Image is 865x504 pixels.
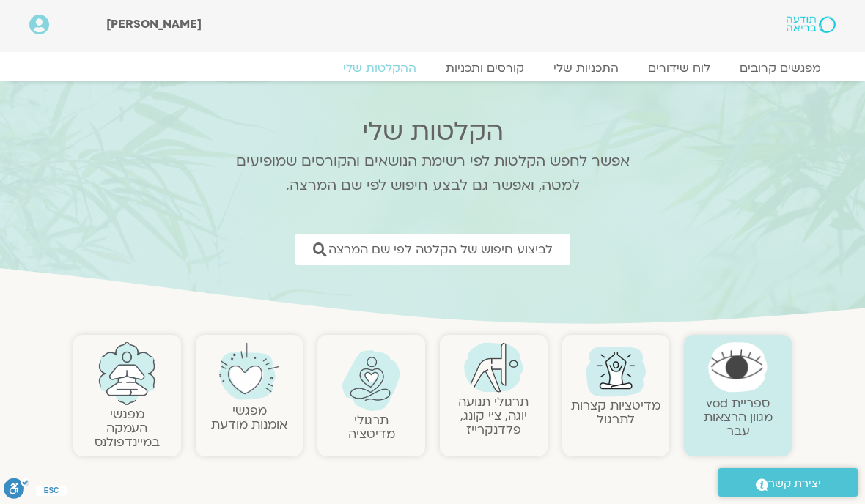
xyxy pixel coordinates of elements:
a: ספריית vodמגוון הרצאות עבר [704,395,773,440]
a: לוח שידורים [633,61,725,75]
a: יצירת קשר [718,468,858,497]
a: תרגולימדיטציה [348,412,395,442]
a: ההקלטות שלי [328,61,431,75]
a: מפגשים קרובים [725,61,836,75]
a: לביצוע חיפוש של הקלטה לפי שם המרצה [295,234,570,265]
nav: Menu [29,61,836,75]
a: תרגולי תנועהיוגה, צ׳י קונג, פלדנקרייז [458,393,529,438]
span: יצירת קשר [768,474,821,494]
a: התכניות שלי [539,61,633,75]
h2: הקלטות שלי [216,117,649,147]
a: מפגשיהעמקה במיינדפולנס [95,406,160,451]
a: מפגשיאומנות מודעת [211,402,287,433]
span: לביצוע חיפוש של הקלטה לפי שם המרצה [328,242,553,256]
a: מדיטציות קצרות לתרגול [571,397,660,428]
span: [PERSON_NAME] [106,16,202,32]
p: אפשר לחפש הקלטות לפי רשימת הנושאים והקורסים שמופיעים למטה, ואפשר גם לבצע חיפוש לפי שם המרצה. [216,149,649,198]
a: קורסים ותכניות [431,61,539,75]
